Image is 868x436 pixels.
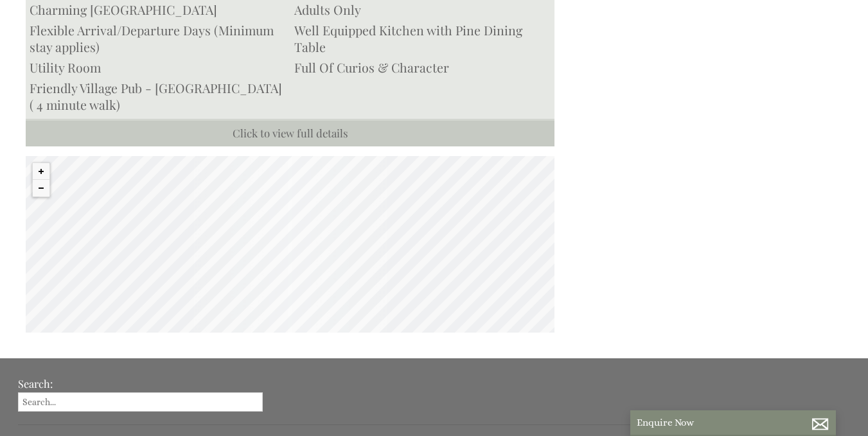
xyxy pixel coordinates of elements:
p: Enquire Now [637,417,829,428]
li: Well Equipped Kitchen with Pine Dining Table [290,20,555,57]
input: Search... [18,392,263,412]
li: Full Of Curios & Character [290,57,555,78]
a: Click to view full details [26,119,554,146]
li: Flexible Arrival/Departure Days (Minimum stay applies) [26,20,290,57]
h3: Search: [18,376,263,390]
button: Zoom in [33,163,49,180]
li: Friendly Village Pub - [GEOGRAPHIC_DATA] ( 4 minute walk) [26,78,290,115]
li: Utility Room [26,57,290,78]
canvas: Map [26,156,554,333]
button: Zoom out [33,180,49,196]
